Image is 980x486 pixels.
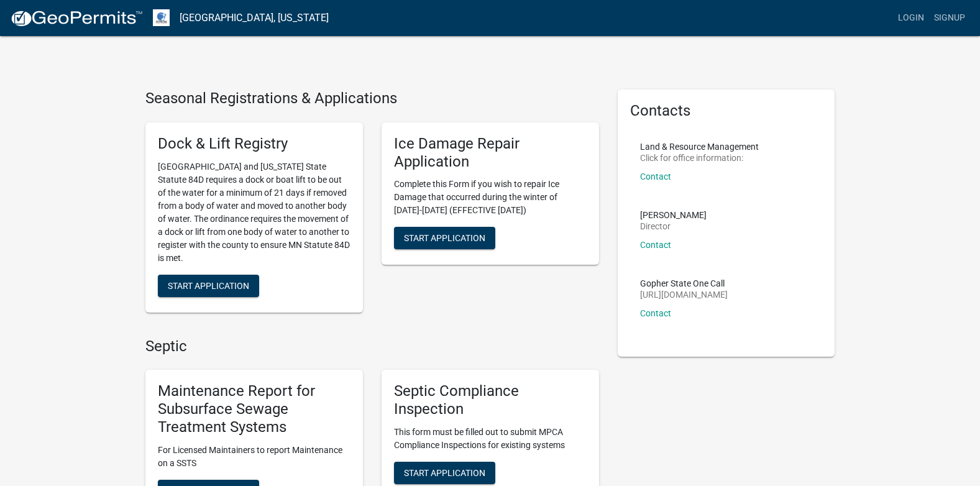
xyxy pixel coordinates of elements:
[640,308,671,318] a: Contact
[404,467,485,477] span: Start Application
[180,7,329,29] a: [GEOGRAPHIC_DATA], [US_STATE]
[640,154,759,162] p: Click for office information:
[158,275,259,297] button: Start Application
[640,211,707,219] p: [PERSON_NAME]
[158,135,350,153] h5: Dock & Lift Registry
[640,290,728,299] p: [URL][DOMAIN_NAME]
[394,382,587,418] h5: Septic Compliance Inspection
[929,6,970,30] a: Signup
[145,89,599,108] h4: Seasonal Registrations & Applications
[394,178,587,217] p: Complete this Form if you wish to repair Ice Damage that occurred during the winter of [DATE]-[DA...
[394,426,587,452] p: This form must be filled out to submit MPCA Compliance Inspections for existing systems
[145,337,599,355] h4: Septic
[168,280,249,290] span: Start Application
[158,382,350,436] h5: Maintenance Report for Subsurface Sewage Treatment Systems
[640,222,707,231] p: Director
[893,6,929,30] a: Login
[158,444,350,470] p: For Licensed Maintainers to report Maintenance on a SSTS
[640,172,671,181] a: Contact
[394,462,495,484] button: Start Application
[153,9,170,26] img: Otter Tail County, Minnesota
[394,227,495,249] button: Start Application
[640,142,759,151] p: Land & Resource Management
[158,160,350,265] p: [GEOGRAPHIC_DATA] and [US_STATE] State Statute 84D requires a dock or boat lift to be out of the ...
[640,279,728,288] p: Gopher State One Call
[394,135,587,171] h5: Ice Damage Repair Application
[630,102,823,120] h5: Contacts
[640,240,671,250] a: Contact
[404,233,485,243] span: Start Application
